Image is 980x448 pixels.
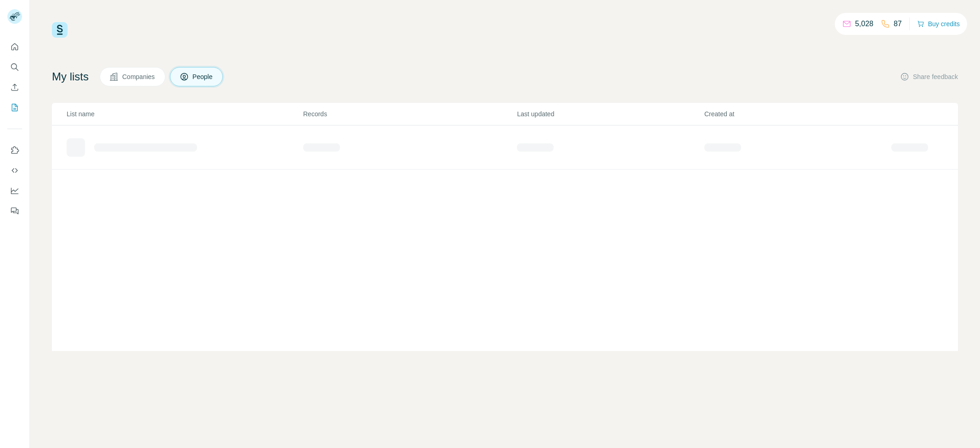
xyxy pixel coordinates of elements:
[917,17,960,30] button: Buy credits
[67,109,302,119] p: List name
[7,203,22,219] button: Feedback
[7,162,22,179] button: Use Surfe API
[7,59,22,75] button: Search
[122,72,156,81] span: Companies
[704,109,890,119] p: Created at
[7,39,22,55] button: Quick start
[894,18,902,29] p: 87
[517,109,703,119] p: Last updated
[7,142,22,159] button: Use Surfe on LinkedIn
[7,79,22,96] button: Enrich CSV
[52,69,89,84] h4: My lists
[303,109,516,119] p: Records
[52,22,68,38] img: Surfe Logo
[900,72,958,81] button: Share feedback
[7,182,22,199] button: Dashboard
[7,99,22,116] button: My lists
[193,72,214,81] span: People
[855,18,873,29] p: 5,028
